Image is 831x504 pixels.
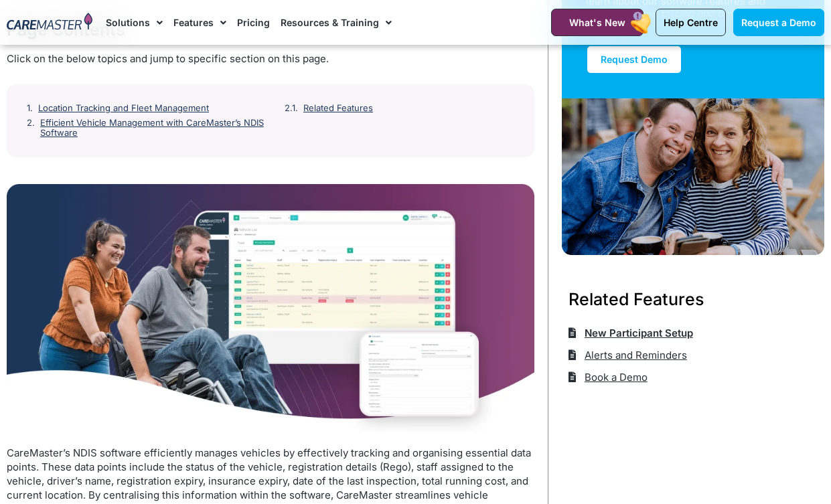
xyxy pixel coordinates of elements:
a: Alerts and Reminders [569,344,687,366]
a: Related Features [303,103,373,114]
span: Book a Demo [581,366,648,388]
a: Help Centre [656,9,726,36]
div: Click on the below topics and jump to specific section on this page. [7,52,534,66]
a: Request a Demo [733,9,824,36]
span: Help Centre [664,17,718,28]
a: Location Tracking and Fleet Management [38,103,209,114]
a: What's New [551,9,644,36]
span: Request Demo [601,54,668,65]
span: Alerts and Reminders [581,344,687,366]
img: Support Worker and NDIS Participant out for a coffee. [562,98,824,255]
a: Request Demo [586,45,682,74]
span: New Participant Setup [581,322,693,344]
a: Book a Demo [569,366,648,388]
a: Efficient Vehicle Management with CareMaster’s NDIS Software [40,118,265,139]
img: CareMaster Logo [7,13,92,31]
h3: Related Features [569,287,818,311]
a: New Participant Setup [569,322,693,344]
span: What's New [569,17,625,28]
span: Request a Demo [741,17,816,28]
